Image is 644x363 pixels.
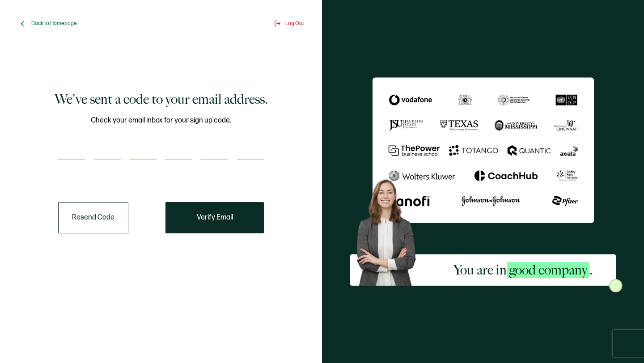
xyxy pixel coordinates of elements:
[350,174,430,286] img: Sertifier Signup - You are in <span class="strong-h">good company</span>. Hero
[165,202,264,233] button: Verify Email
[197,214,233,221] span: Verify Email
[507,262,589,278] span: good company
[31,20,77,27] span: Back to Homepage
[609,279,623,292] img: Sertifier Signup
[373,77,594,223] img: Sertifier We've sent a code to your email address.
[55,90,268,108] h1: We've sent a code to your email address.
[58,202,128,233] button: Resend Code
[285,20,304,27] span: Log Out
[91,115,231,126] span: Check your email inbox for your sign up code.
[453,261,593,279] h2: You are in .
